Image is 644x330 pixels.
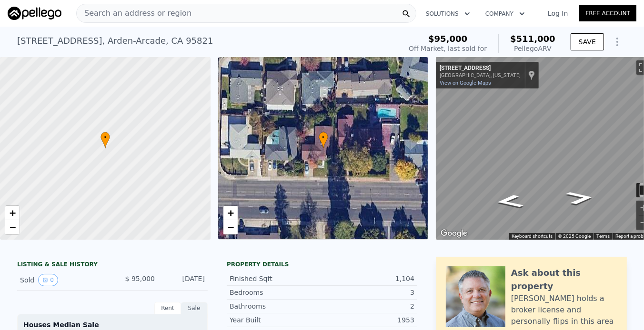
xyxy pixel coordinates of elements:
[571,33,604,50] button: SAVE
[511,266,617,293] div: Ask about this property
[230,315,322,325] div: Year Built
[230,288,322,297] div: Bedrooms
[536,9,579,18] a: Log In
[17,261,208,270] div: LISTING & SALE HISTORY
[17,34,213,48] div: [STREET_ADDRESS] , Arden-Arcade , CA 95821
[223,220,238,234] a: Zoom out
[438,227,470,240] img: Google
[554,188,606,208] path: Go East, Whitney Ave
[608,32,627,51] button: Show Options
[528,70,535,80] a: Show location on map
[596,233,610,239] a: Terms (opens in new tab)
[418,5,478,22] button: Solutions
[125,275,155,282] span: $ 95,000
[511,293,617,327] div: [PERSON_NAME] holds a broker license and personally flips in this area
[322,315,414,325] div: 1953
[579,5,636,21] a: Free Account
[512,233,553,240] button: Keyboard shortcuts
[438,227,470,240] a: Open this area in Google Maps (opens a new window)
[181,302,208,314] div: Sale
[230,274,322,283] div: Finished Sqft
[5,206,20,220] a: Zoom in
[23,320,201,330] div: Houses Median Sale
[319,133,328,142] span: •
[5,220,20,234] a: Zoom out
[101,133,110,142] span: •
[162,274,205,286] div: [DATE]
[409,44,487,53] div: Off Market, last sold for
[77,8,191,19] span: Search an address or region
[440,72,521,78] div: [GEOGRAPHIC_DATA], [US_STATE]
[223,206,238,220] a: Zoom in
[510,44,555,53] div: Pellego ARV
[20,274,105,286] div: Sold
[227,261,417,268] div: Property details
[428,34,467,44] span: $95,000
[558,233,591,239] span: © 2025 Google
[322,288,414,297] div: 3
[101,132,110,148] div: •
[230,301,322,311] div: Bathrooms
[38,274,58,286] button: View historical data
[10,207,16,219] span: +
[227,207,233,219] span: +
[319,132,328,148] div: •
[8,7,61,20] img: Pellego
[440,80,491,86] a: View on Google Maps
[322,274,414,283] div: 1,104
[10,221,16,233] span: −
[440,65,521,72] div: [STREET_ADDRESS]
[478,5,533,22] button: Company
[322,301,414,311] div: 2
[510,34,555,44] span: $511,000
[227,221,233,233] span: −
[154,302,181,314] div: Rent
[484,192,535,212] path: Go West, Whitney Ave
